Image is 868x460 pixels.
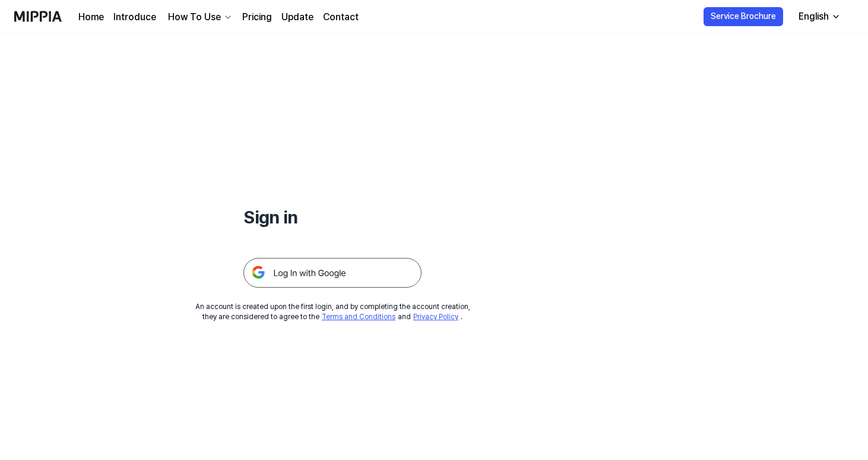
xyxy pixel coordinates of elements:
a: Home [78,10,104,24]
a: Terms and Conditions [322,313,395,321]
div: English [796,10,831,24]
img: 구글 로그인 버튼 [243,258,422,288]
button: Service Brochure [704,7,783,26]
h1: Sign in [243,204,422,229]
a: Update [281,10,313,24]
a: Introduce [113,10,156,24]
button: English [789,5,848,29]
a: Privacy Policy [413,313,458,321]
div: How To Use [166,10,223,24]
a: Contact [323,10,359,24]
button: How To Use [166,10,233,24]
a: Pricing [242,10,272,24]
div: An account is created upon the first login, and by completing the account creation, they are cons... [195,302,470,322]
